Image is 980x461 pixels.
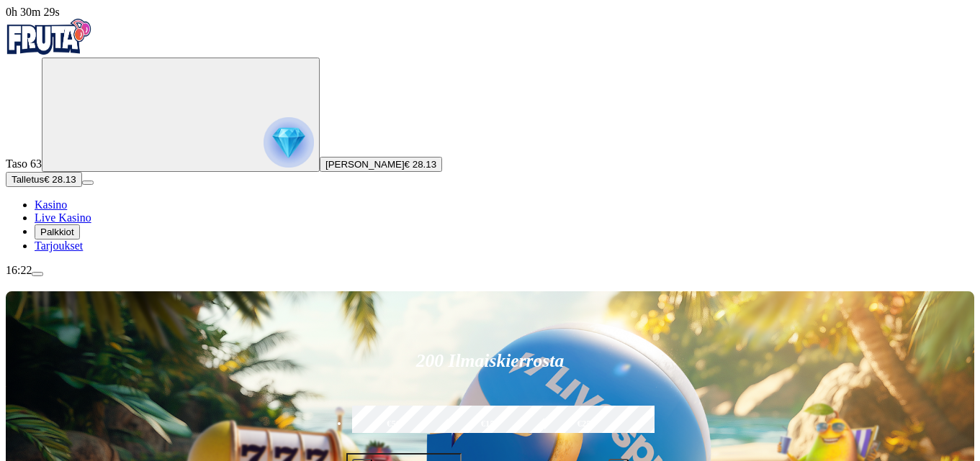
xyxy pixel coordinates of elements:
[405,159,436,170] span: € 28.13
[32,272,43,276] button: menu
[35,224,80,239] button: Palkkiot
[35,239,83,252] a: Tarjoukset
[40,227,74,237] span: Palkkiot
[42,58,320,172] button: reward progress
[6,198,974,252] nav: Main menu
[6,19,92,55] img: Fruta
[6,19,974,252] nav: Primary
[82,181,94,185] button: menu
[264,117,314,168] img: reward progress
[12,174,44,185] span: Talletus
[325,159,405,170] span: [PERSON_NAME]
[349,403,439,445] label: €50
[44,174,76,185] span: € 28.13
[320,157,442,172] button: [PERSON_NAME]€ 28.13
[6,158,42,170] span: Taso 63
[541,403,631,445] label: €250
[6,264,32,276] span: 16:22
[444,403,535,445] label: €150
[6,6,60,18] span: user session time
[35,198,67,211] a: Kasino
[6,172,82,187] button: Talletusplus icon€ 28.13
[6,45,92,57] a: Fruta
[35,211,91,224] a: Live Kasino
